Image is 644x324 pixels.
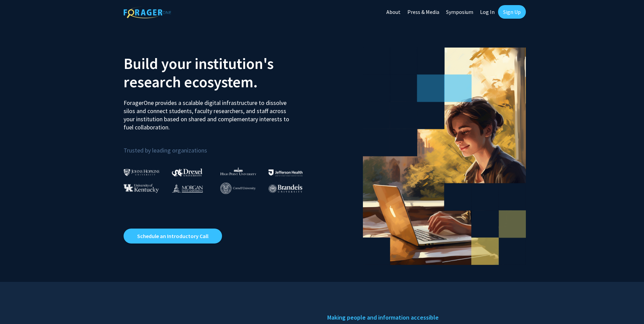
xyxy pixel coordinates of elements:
img: Morgan State University [172,184,203,193]
img: ForagerOne Logo [124,6,171,18]
a: Sign Up [498,5,526,19]
h2: Build your institution's research ecosystem. [124,54,317,91]
a: Opens in a new tab [124,229,222,244]
p: ForagerOne provides a scalable digital infrastructure to dissolve silos and connect students, fac... [124,94,294,131]
img: Johns Hopkins University [124,169,160,176]
img: Cornell University [220,183,256,194]
iframe: Chat [5,293,29,319]
h5: Making people and information accessible [327,312,521,323]
img: University of Kentucky [124,184,159,193]
img: High Point University [220,167,256,175]
p: Trusted by leading organizations [124,137,317,156]
img: Brandeis University [269,184,302,193]
img: Thomas Jefferson University [269,169,302,176]
img: Drexel University [172,168,202,176]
